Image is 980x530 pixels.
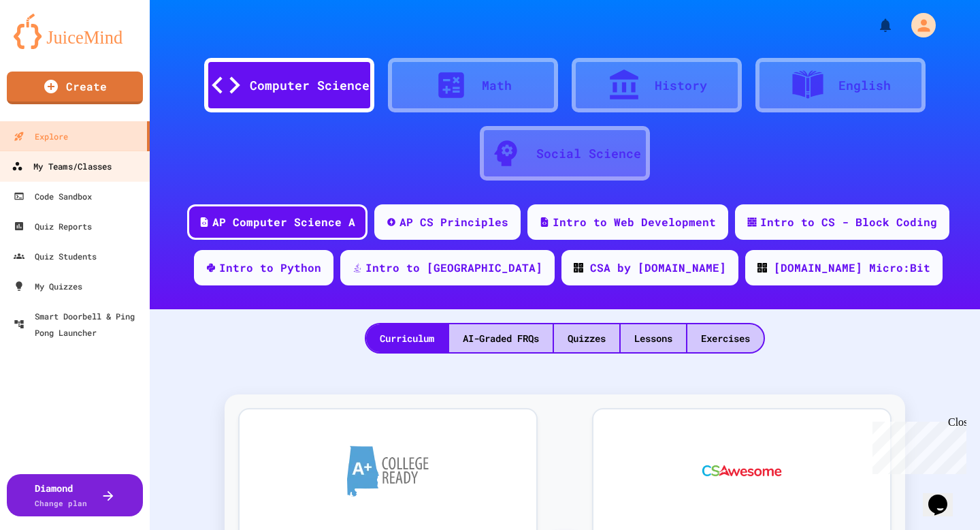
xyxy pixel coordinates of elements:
div: [DOMAIN_NAME] Micro:Bit [774,260,930,276]
div: Intro to Python [219,260,321,276]
div: Code Sandbox [14,188,92,204]
div: Lessons [621,324,686,352]
div: AI-Graded FRQs [449,324,553,352]
div: My Notifications [852,14,897,37]
div: My Quizzes [14,278,82,294]
div: Chat with us now!Close [5,5,94,87]
div: Intro to CS - Block Coding [760,214,937,230]
span: Change plan [35,498,87,508]
div: History [655,76,707,95]
div: English [838,76,891,95]
div: Exercises [687,324,764,352]
div: My Account [897,10,939,41]
div: Explore [14,128,68,144]
img: CODE_logo_RGB.png [757,263,767,272]
div: Smart Doorbell & Ping Pong Launcher [14,308,144,341]
div: Quiz Reports [14,218,92,234]
img: CS Awesome [689,430,796,512]
a: Create [7,72,143,104]
iframe: chat widget [867,416,966,474]
div: Computer Science [250,76,370,95]
div: AP Computer Science A [212,214,355,230]
div: My Teams/Classes [12,158,112,175]
div: Quizzes [554,324,619,352]
div: AP CS Principles [399,214,508,230]
img: logo-orange.svg [14,14,136,49]
div: Math [482,76,512,95]
div: Intro to Web Development [553,214,716,230]
img: CODE_logo_RGB.png [574,263,583,272]
button: DiamondChange plan [7,474,143,516]
div: CSA by [DOMAIN_NAME] [590,260,726,276]
div: Diamond [35,481,87,510]
div: Intro to [GEOGRAPHIC_DATA] [365,260,542,276]
img: A+ College Ready [347,446,429,497]
div: Curriculum [366,324,448,352]
div: Social Science [536,144,641,163]
iframe: chat widget [923,476,966,516]
div: Quiz Students [14,248,97,264]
